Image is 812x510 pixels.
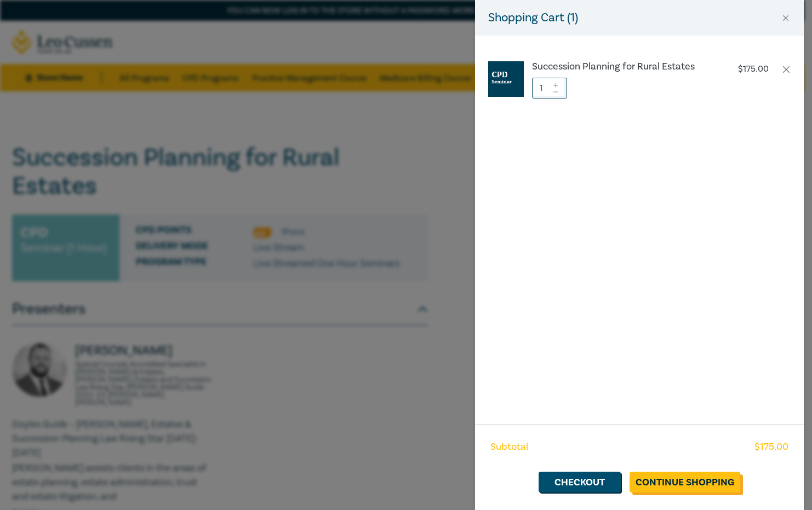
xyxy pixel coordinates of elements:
[539,472,621,492] a: Checkout
[754,440,788,454] span: $ 175.00
[738,64,769,74] p: $ 175.00
[532,61,714,72] a: Succession Planning for Rural Estates
[488,9,578,27] h5: Shopping Cart ( 1 )
[630,472,740,492] a: Continue Shopping
[781,13,791,23] button: Close
[490,440,528,454] span: Subtotal
[488,61,524,97] img: CPD%20Seminar.jpg
[532,78,567,98] input: 1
